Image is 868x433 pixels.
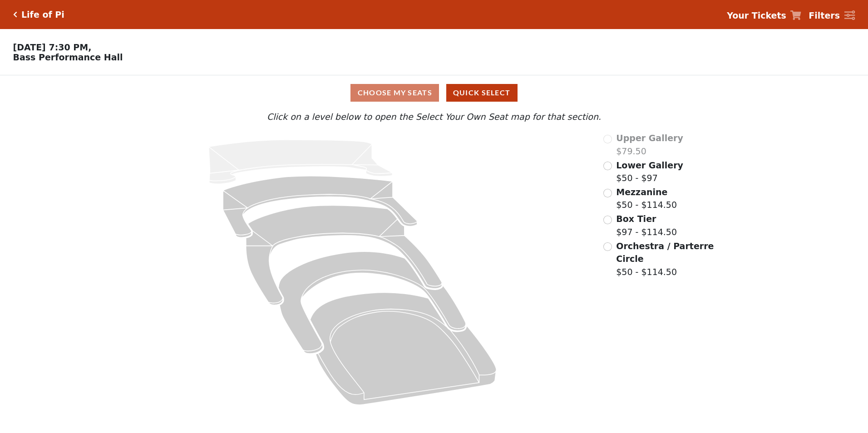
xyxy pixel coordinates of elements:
[809,10,840,20] strong: Filters
[616,240,715,279] label: $50 - $114.50
[616,159,683,185] label: $50 - $97
[616,132,683,157] label: $79.50
[616,214,656,224] span: Box Tier
[727,10,786,20] strong: Your Tickets
[809,9,855,22] a: Filters
[223,176,417,238] path: Lower Gallery - Seats Available: 138
[616,186,677,212] label: $50 - $114.50
[13,11,17,18] a: Click here to go back to filters
[115,110,753,123] p: Click on a level below to open the Select Your Own Seat map for that section.
[616,241,714,264] span: Orchestra / Parterre Circle
[616,212,677,238] label: $97 - $114.50
[209,140,393,184] path: Upper Gallery - Seats Available: 0
[616,133,683,143] span: Upper Gallery
[616,160,683,170] span: Lower Gallery
[616,187,667,197] span: Mezzanine
[21,10,64,20] h5: Life of Pi
[310,293,496,405] path: Orchestra / Parterre Circle - Seats Available: 43
[446,84,518,102] button: Quick Select
[727,9,801,22] a: Your Tickets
